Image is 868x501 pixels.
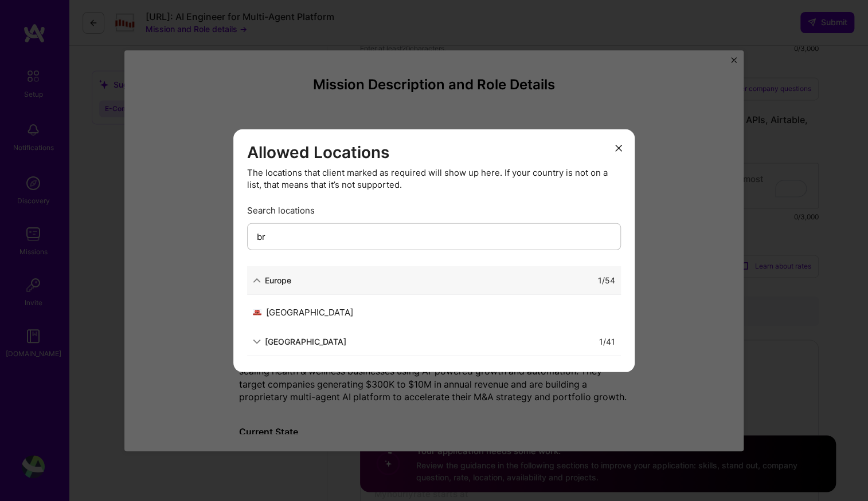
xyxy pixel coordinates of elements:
div: The locations that client marked as required will show up here. If your country is not on a list,... [247,167,621,191]
img: Gibraltar [253,309,261,315]
div: Search locations [247,204,621,216]
h3: Allowed Locations [247,143,621,162]
div: 1 / 41 [599,336,615,348]
i: icon ArrowDown [253,276,261,284]
div: [GEOGRAPHIC_DATA] [253,306,434,318]
i: icon ArrowDown [253,337,261,345]
div: Europe [265,274,291,286]
div: [GEOGRAPHIC_DATA] [265,336,346,348]
div: 1 / 54 [598,274,615,286]
input: Enter country name [247,223,621,250]
i: icon Close [615,145,622,152]
div: modal [233,129,635,372]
